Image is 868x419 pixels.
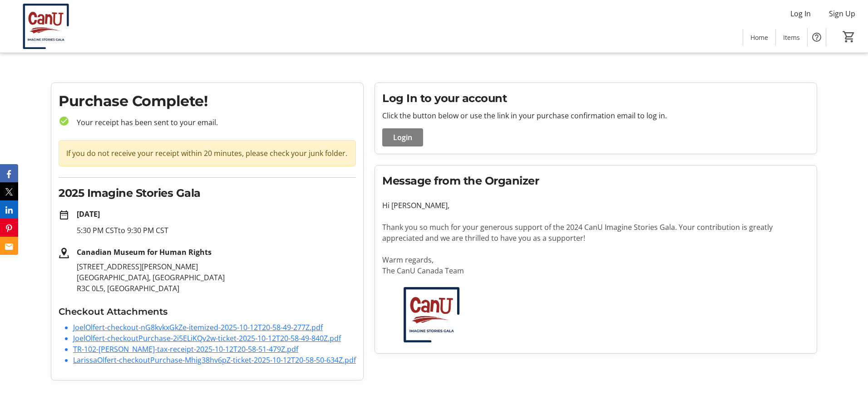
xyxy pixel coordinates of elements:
[808,28,826,46] button: Help
[743,29,775,46] a: Home
[393,132,412,143] span: Login
[783,33,800,42] span: Items
[73,344,298,354] a: TR-102-[PERSON_NAME]-tax-receipt-2025-10-12T20-58-51-479Z.pdf
[382,255,434,265] span: Warm regards,
[59,185,356,201] h2: 2025 Imagine Stories Gala
[59,90,356,112] h1: Purchase Complete!
[59,209,69,220] mat-icon: date_range
[73,333,341,343] a: JoelOlfert-checkoutPurchase-2i5ELiKQv2w-ticket-2025-10-12T20-58-49-840Z.pdf
[59,140,356,166] div: If you do not receive your receipt within 20 minutes, please check your junk folder.
[69,117,356,128] p: Your receipt has been sent to your email.
[73,322,323,332] a: JoelOlfert-checkout-nG8kvkxGkZe-itemized-2025-10-12T20-58-49-277Z.pdf
[77,225,356,236] p: 5:30 PM CST to 9:30 PM CST
[382,128,423,146] button: Login
[5,4,86,49] img: CanU Canada's Logo
[382,200,809,211] p: Hi [PERSON_NAME],
[73,355,356,365] a: LarissaOlfert-checkoutPurchase-Mhig38hv6pZ-ticket-2025-10-12T20-58-50-634Z.pdf
[77,209,100,219] strong: [DATE]
[382,90,809,107] h2: Log In to your account
[750,33,768,42] span: Home
[382,110,809,121] p: Click the button below or use the link in your purchase confirmation email to log in.
[776,29,807,46] a: Items
[783,6,818,21] button: Log In
[829,8,855,19] span: Sign Up
[77,261,356,294] p: [STREET_ADDRESS][PERSON_NAME] [GEOGRAPHIC_DATA], [GEOGRAPHIC_DATA] R3C 0L5, [GEOGRAPHIC_DATA]
[77,247,212,257] strong: Canadian Museum for Human Rights
[790,8,811,19] span: Log In
[841,29,857,45] button: Cart
[59,116,69,127] mat-icon: check_circle
[382,173,809,189] h2: Message from the Organizer
[822,6,863,21] button: Sign Up
[382,266,464,276] span: The CanU Canada Team
[382,222,773,243] span: Thank you so much for your generous support of the 2024 CanU Imagine Stories Gala. Your contribut...
[382,287,481,342] img: CanU Canada logo
[59,305,356,318] h3: Checkout Attachments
